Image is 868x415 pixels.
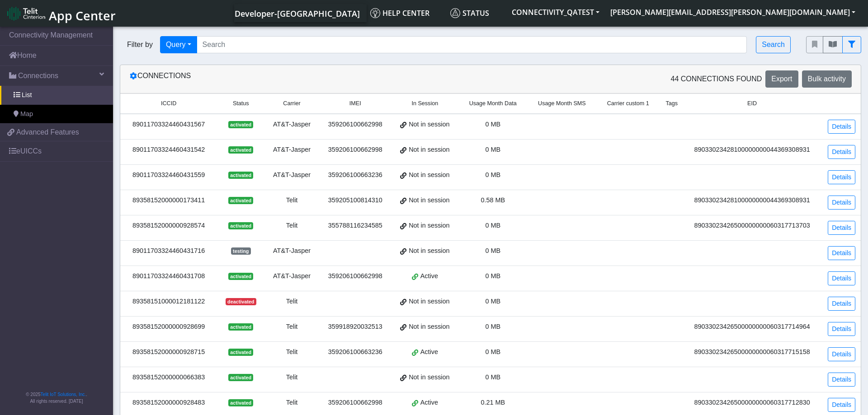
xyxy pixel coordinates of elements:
[828,322,855,336] a: Details
[538,99,586,108] span: Usage Month SMS
[228,349,253,356] span: activated
[231,247,251,255] span: testing
[325,120,386,130] div: 359206100662998
[270,373,314,382] div: Telit
[270,145,314,155] div: AT&T-Jasper
[485,323,500,330] span: 0 MB
[409,322,449,332] span: Not in session
[689,347,815,357] div: 89033023426500000000060317715158
[283,99,300,108] span: Carrier
[481,196,505,204] span: 0.58 MB
[808,75,846,83] span: Bulk activity
[270,246,314,256] div: AT&T-Jasper
[161,99,176,108] span: ICCID
[270,398,314,408] div: Telit
[828,297,855,311] a: Details
[325,398,386,408] div: 359206100662998
[689,322,815,332] div: 89033023426500000000060317714964
[325,170,386,180] div: 359206100663236
[485,298,500,305] span: 0 MB
[7,4,114,23] a: App Center
[126,271,212,281] div: 89011703324460431708
[126,297,212,307] div: 89358151000012181122
[409,221,449,231] span: Not in session
[828,196,855,210] a: Details
[16,127,79,138] span: Advanced Features
[120,39,160,50] span: Filter by
[828,398,855,412] a: Details
[41,392,86,397] a: Telit IoT Solutions, Inc.
[450,8,489,18] span: Status
[126,347,212,357] div: 89358152000000928715
[270,196,314,205] div: Telit
[409,373,449,382] span: Not in session
[228,323,253,331] span: activated
[270,170,314,180] div: AT&T-Jasper
[370,8,380,18] img: knowledge.svg
[160,36,197,53] button: Query
[126,145,212,155] div: 89011703324460431542
[18,70,58,81] span: Connections
[123,70,491,88] div: Connections
[828,221,855,235] a: Details
[126,196,212,205] div: 89358152000000173411
[828,347,855,361] a: Details
[270,221,314,231] div: Telit
[469,99,517,108] span: Usage Month Data
[235,8,360,19] span: Developer-[GEOGRAPHIC_DATA]
[270,297,314,307] div: Telit
[228,197,253,204] span: activated
[228,222,253,229] span: activated
[420,271,438,281] span: Active
[806,36,861,53] div: fitlers menu
[234,4,359,22] a: Your current platform instance
[420,347,438,357] span: Active
[126,373,212,382] div: 89358152000000066383
[447,4,506,22] a: Status
[233,99,249,108] span: Status
[689,145,815,155] div: 89033023428100000000044369308931
[689,196,815,205] div: 89033023428100000000044369308931
[802,70,852,88] button: Bulk activity
[409,145,449,155] span: Not in session
[7,6,45,21] img: logo-telit-cinterion-gw-new.png
[409,120,449,130] span: Not in session
[325,271,386,281] div: 359206100662998
[409,170,449,180] span: Not in session
[20,109,33,119] span: Map
[828,271,855,285] a: Details
[228,273,253,280] span: activated
[771,75,792,83] span: Export
[270,120,314,130] div: AT&T-Jasper
[349,99,361,108] span: IMEI
[126,120,212,130] div: 89011703324460431567
[689,398,815,408] div: 89033023426500000000060317712830
[126,170,212,180] div: 89011703324460431559
[126,246,212,256] div: 89011703324460431716
[485,373,500,381] span: 0 MB
[481,399,505,406] span: 0.21 MB
[325,322,386,332] div: 359918920032513
[367,4,447,22] a: Help center
[420,398,438,408] span: Active
[126,221,212,231] div: 89358152000000928574
[828,120,855,134] a: Details
[197,36,747,53] input: Search...
[228,146,253,154] span: activated
[450,8,460,18] img: status.svg
[485,121,500,128] span: 0 MB
[49,7,116,24] span: App Center
[270,271,314,281] div: AT&T-Jasper
[325,196,386,205] div: 359205100814310
[409,196,449,205] span: Not in session
[228,121,253,128] span: activated
[270,347,314,357] div: Telit
[828,246,855,260] a: Details
[665,99,678,108] span: Tags
[485,146,500,153] span: 0 MB
[228,399,253,406] span: activated
[22,90,32,100] span: List
[126,322,212,332] div: 89358152000000928699
[689,221,815,231] div: 89033023426500000000060317713703
[756,36,791,53] button: Search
